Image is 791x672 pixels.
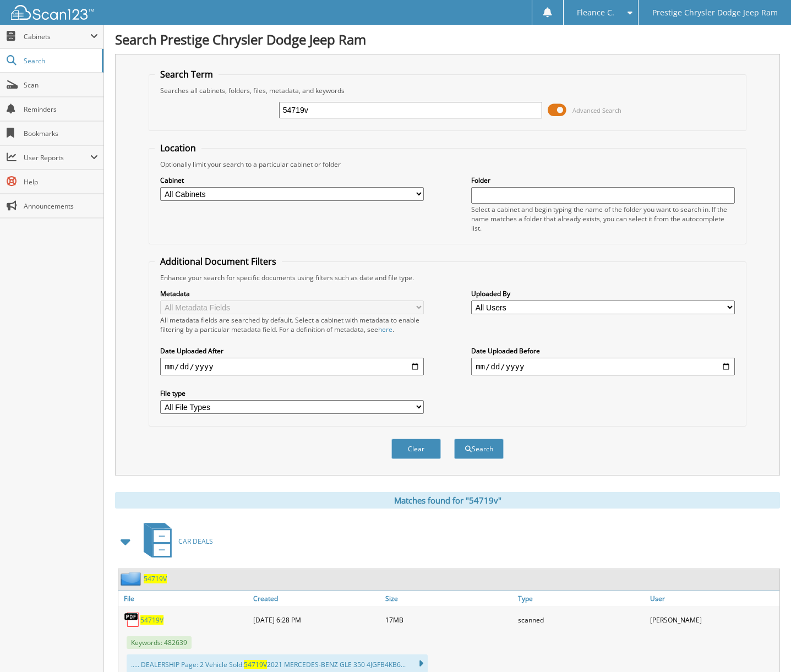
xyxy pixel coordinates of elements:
[155,142,201,154] legend: Location
[515,591,647,606] a: Type
[137,520,213,563] a: CAR DEALS
[471,205,734,233] div: Select a cabinet and begin typing the name of the folder you want to search in. If the name match...
[471,358,734,375] input: end
[11,5,94,20] img: scan123-logo-white.svg
[155,160,740,169] div: Optionally limit your search to a particular cabinet or folder
[155,68,219,80] legend: Search Term
[115,492,780,509] div: Matches found for "54719v"
[515,609,647,631] div: scanned
[24,80,98,90] span: Scan
[160,389,423,398] label: File type
[160,346,423,356] label: Date Uploaded After
[127,636,192,649] span: Keywords: 482639
[118,591,250,606] a: File
[471,176,734,185] label: Folder
[647,591,779,606] a: User
[160,176,423,185] label: Cabinet
[115,30,780,48] h1: Search Prestige Chrysler Dodge Jeep Ram
[391,439,441,459] button: Clear
[572,106,621,114] span: Advanced Search
[155,255,282,267] legend: Additional Document Filters
[155,273,740,282] div: Enhance your search for specific documents using filters such as date and file type.
[577,9,614,16] span: Fleance C.
[178,537,213,546] span: CAR DEALS
[160,289,423,298] label: Metadata
[24,177,98,187] span: Help
[454,439,504,459] button: Search
[652,9,778,16] span: Prestige Chrysler Dodge Jeep Ram
[250,609,383,631] div: [DATE] 6:28 PM
[24,56,96,65] span: Search
[155,86,740,95] div: Searches all cabinets, folders, files, metadata, and keywords
[244,660,267,669] span: 54719V
[250,591,383,606] a: Created
[471,346,734,356] label: Date Uploaded Before
[383,591,515,606] a: Size
[121,572,144,586] img: folder2.png
[24,153,90,162] span: User Reports
[24,32,90,41] span: Cabinets
[383,609,515,631] div: 17MB
[124,611,140,628] img: PDF.png
[647,609,779,631] div: [PERSON_NAME]
[471,289,734,298] label: Uploaded By
[144,574,167,583] a: 54719V
[160,358,423,375] input: start
[24,105,98,114] span: Reminders
[378,325,392,334] a: here
[24,201,98,211] span: Announcements
[24,129,98,138] span: Bookmarks
[140,615,163,625] a: 54719V
[160,315,423,334] div: All metadata fields are searched by default. Select a cabinet with metadata to enable filtering b...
